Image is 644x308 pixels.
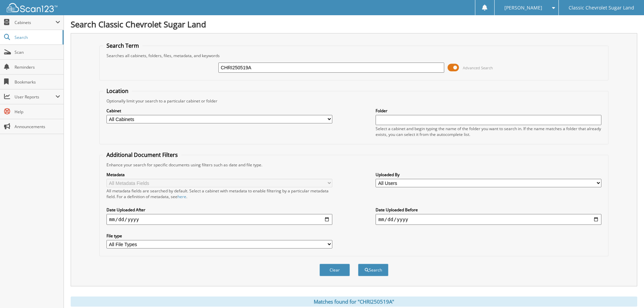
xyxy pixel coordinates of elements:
[15,64,60,70] span: Reminders
[106,233,332,239] label: File type
[15,79,60,85] span: Bookmarks
[71,297,637,307] div: Matches found for "CHRI250519A"
[463,65,493,70] span: Advanced Search
[15,94,55,100] span: User Reports
[15,124,60,129] span: Announcements
[103,98,605,104] div: Optionally limit your search to a particular cabinet or folder
[15,20,55,25] span: Cabinets
[103,87,132,95] legend: Location
[376,214,601,225] input: end
[106,207,332,213] label: Date Uploaded After
[15,109,60,115] span: Help
[376,126,601,137] div: Select a cabinet and begin typing the name of the folder you want to search in. If the name match...
[7,3,57,12] img: scan123-logo-white.svg
[103,42,142,49] legend: Search Term
[358,264,388,276] button: Search
[106,172,332,177] label: Metadata
[106,214,332,225] input: start
[15,34,59,40] span: Search
[106,108,332,114] label: Cabinet
[103,162,605,168] div: Enhance your search for specific documents using filters such as date and file type.
[103,151,181,159] legend: Additional Document Filters
[504,6,542,10] span: [PERSON_NAME]
[319,264,350,276] button: Clear
[376,108,601,114] label: Folder
[569,6,634,10] span: Classic Chevrolet Sugar Land
[15,49,60,55] span: Scan
[177,194,186,199] a: here
[103,53,605,58] div: Searches all cabinets, folders, files, metadata, and keywords
[376,207,601,213] label: Date Uploaded Before
[106,188,332,199] div: All metadata fields are searched by default. Select a cabinet with metadata to enable filtering b...
[376,172,601,177] label: Uploaded By
[71,19,637,30] h1: Search Classic Chevrolet Sugar Land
